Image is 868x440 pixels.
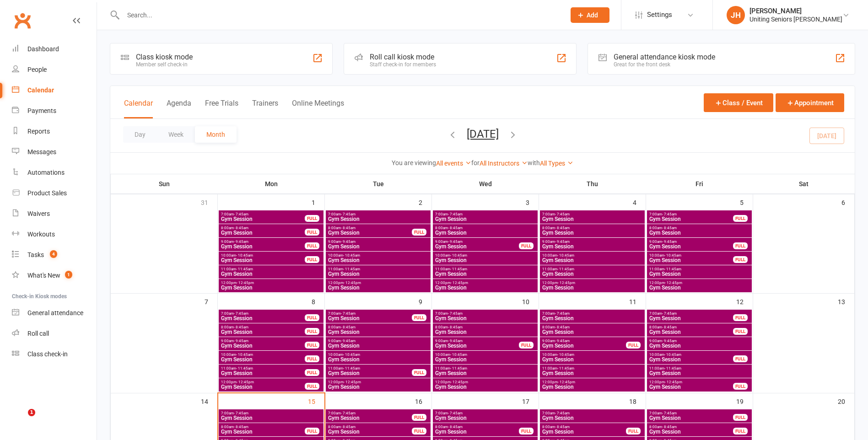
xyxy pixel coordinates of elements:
span: Gym Session [435,357,536,362]
button: Agenda [167,99,191,118]
div: FULL [733,383,748,390]
span: Gym Session [542,370,643,376]
span: - 7:45am [448,212,463,216]
div: Class kiosk mode [136,53,193,61]
div: FULL [305,314,319,321]
th: Thu [539,174,646,193]
button: Month [195,126,237,143]
th: Tue [325,174,432,193]
span: 7:00am [435,311,536,316]
span: - 11:45am [557,267,574,271]
span: - 12:45pm [237,380,254,384]
span: 7:00am [542,212,643,216]
span: Gym Session [221,258,305,263]
div: 20 [838,393,854,408]
span: 8:00am [542,325,643,329]
span: - 9:45am [341,339,356,343]
span: Gym Session [328,271,429,277]
span: - 11:45am [236,267,253,271]
div: FULL [305,369,319,376]
div: Class check-in [27,350,68,358]
div: 17 [522,393,539,408]
span: 10:00am [221,253,305,258]
span: 9:00am [221,339,305,343]
span: 8:00am [649,226,750,230]
span: 11:00am [542,267,643,271]
span: 9:00am [328,240,429,244]
div: Member self check-in [136,61,193,68]
span: 8:00am [328,226,412,230]
div: General attendance [27,309,83,317]
a: What's New1 [12,265,97,286]
span: 12:00pm [435,281,536,285]
span: Gym Session [328,244,429,249]
strong: You are viewing [392,159,436,166]
span: Gym Session [328,329,429,335]
span: 11:00am [328,366,412,370]
span: 1 [28,409,35,416]
a: All events [436,160,471,167]
span: 9:00am [221,240,305,244]
span: Gym Session [221,370,305,376]
span: - 7:45am [341,411,356,415]
span: 7:00am [649,311,733,316]
span: Gym Session [649,271,750,277]
span: - 11:45am [450,267,467,271]
span: - 11:45am [450,366,467,370]
span: - 10:45am [557,353,574,357]
span: - 9:45am [662,240,677,244]
span: 10:00am [649,253,733,258]
span: 12:00pm [649,380,733,384]
button: Class / Event [704,93,773,112]
span: Gym Session [649,329,733,335]
div: FULL [733,215,748,222]
span: - 11:45am [664,267,681,271]
span: - 12:45pm [558,281,575,285]
span: - 12:45pm [558,380,575,384]
a: Reports [12,121,97,142]
span: - 8:45am [341,226,356,230]
div: FULL [305,342,319,349]
span: - 7:45am [448,311,463,316]
div: Automations [27,169,65,176]
div: 10 [522,294,539,309]
span: 10:00am [542,253,643,258]
button: Day [123,126,157,143]
span: Gym Session [435,216,536,222]
span: Gym Session [328,316,412,321]
span: Gym Session [328,216,429,222]
span: - 7:45am [662,212,677,216]
strong: for [471,159,480,166]
div: 1 [312,194,324,209]
span: 9:00am [542,240,643,244]
div: 14 [201,393,217,408]
span: Gym Session [435,316,536,321]
span: 9:00am [649,339,750,343]
span: - 9:45am [555,339,570,343]
span: 12:00pm [328,281,429,285]
span: - 7:45am [234,212,248,216]
div: 19 [736,393,753,408]
div: FULL [733,256,748,263]
span: Gym Session [542,216,643,222]
div: FULL [733,328,748,335]
div: FULL [305,355,319,362]
div: Dashboard [27,45,59,53]
span: Gym Session [542,244,643,249]
span: 10:00am [328,253,429,258]
span: - 7:45am [234,311,248,316]
span: Gym Session [542,285,643,290]
span: 12:00pm [435,380,536,384]
span: - 10:45am [236,353,253,357]
div: FULL [733,314,748,321]
span: Gym Session [435,258,536,263]
span: Gym Session [542,316,643,321]
div: 6 [841,194,854,209]
div: 2 [419,194,431,209]
span: Gym Session [649,244,733,249]
div: 11 [629,294,646,309]
th: Sat [753,174,855,193]
span: Gym Session [435,384,536,390]
div: FULL [305,256,319,263]
button: Online Meetings [292,99,344,118]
